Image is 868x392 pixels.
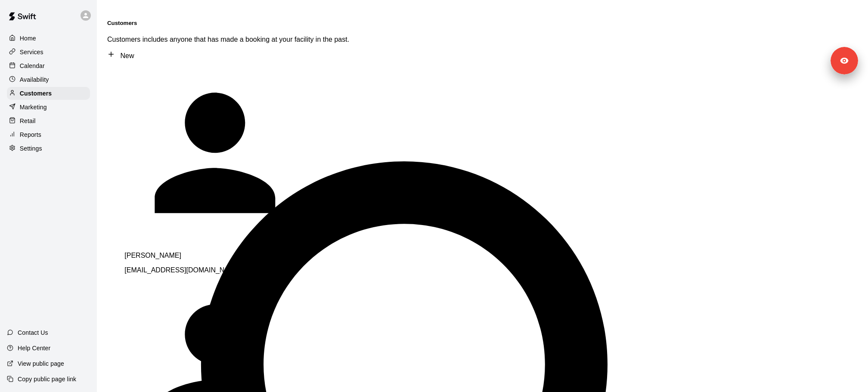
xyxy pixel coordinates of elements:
[20,144,42,153] p: Settings
[20,34,36,43] p: Home
[107,52,134,59] a: New
[20,103,47,111] p: Marketing
[7,32,90,45] a: Home
[20,75,49,84] p: Availability
[124,62,366,245] div: Cliff Sorg
[20,117,36,125] p: Retail
[20,89,52,98] p: Customers
[20,48,43,56] p: Services
[107,36,858,43] p: Customers includes anyone that has made a booking at your facility in the past.
[7,73,90,86] a: Availability
[7,142,90,155] a: Settings
[7,128,90,141] a: Reports
[20,62,45,70] p: Calendar
[18,359,64,368] p: View public page
[124,266,241,274] span: [EMAIL_ADDRESS][DOMAIN_NAME]
[7,59,90,72] a: Calendar
[18,328,48,337] p: Contact Us
[20,130,41,139] p: Reports
[7,87,90,100] a: Customers
[7,101,90,114] a: Marketing
[107,20,858,26] h5: Customers
[124,252,366,259] p: [PERSON_NAME]
[18,375,76,383] p: Copy public page link
[18,344,50,352] p: Help Center
[7,114,90,127] a: Retail
[7,46,90,59] a: Services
